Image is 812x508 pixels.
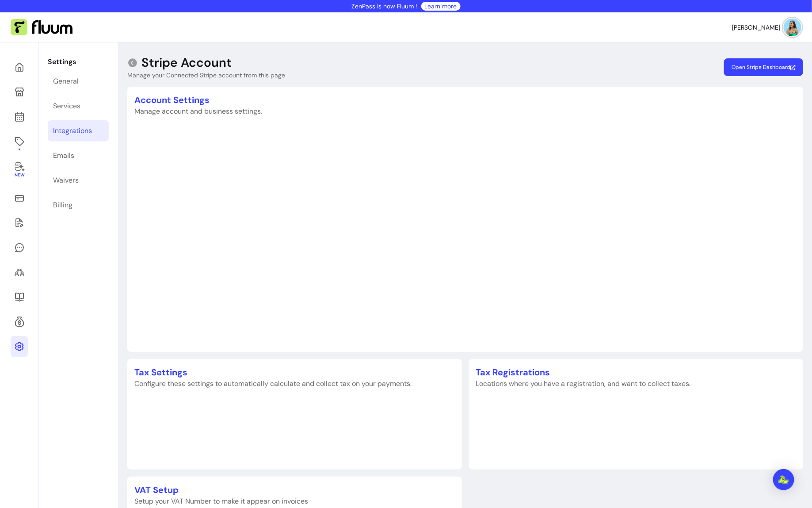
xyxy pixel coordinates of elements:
a: Clients [11,262,28,283]
a: Offerings [11,131,28,152]
div: Integrations [53,126,92,136]
iframe: stripe-connect-ui-layer-stripe-connect-account-management [133,118,798,212]
p: Setup your VAT Number to make it appear on invoices [134,496,455,507]
a: Waivers [48,170,109,191]
p: Configure these settings to automatically calculate and collect tax on your payments. [134,378,455,389]
button: Open Stripe Dashboard [724,58,803,76]
a: Integrations [48,120,109,141]
p: Settings [48,57,109,67]
p: VAT Setup [134,484,455,496]
a: General [48,71,109,92]
div: Waivers [53,175,79,186]
p: Stripe Account [141,55,232,71]
div: Emails [53,150,74,161]
p: Account Settings [134,94,796,106]
a: My Messages [11,237,28,258]
p: Locations where you have a registration, and want to collect taxes. [476,378,797,389]
button: avatar[PERSON_NAME] [732,19,801,36]
img: Fluum Logo [11,19,72,36]
span: New [14,172,24,178]
div: Open Intercom Messenger [773,469,794,490]
iframe: stripe-connect-ui-layer-stripe-connect-tax-settings [133,391,457,424]
div: Billing [53,200,72,210]
div: General [53,76,79,87]
p: Tax Registrations [476,366,797,378]
p: Manage account and business settings. [134,106,796,117]
a: Billing [48,195,109,216]
img: avatar [784,19,801,36]
span: [PERSON_NAME] [732,23,780,32]
div: Services [53,101,80,111]
a: Home [11,57,28,78]
a: Resources [11,286,28,308]
a: Services [48,95,109,117]
span: Open Stripe Dashboard [732,64,796,71]
iframe: stripe-connect-ui-layer-stripe-connect-tax-registrations [474,391,798,456]
a: My Page [11,81,28,103]
a: New [11,156,28,184]
a: Sales [11,187,28,209]
a: Settings [11,336,28,357]
a: Emails [48,145,109,166]
a: Calendar [11,106,28,127]
p: Manage your Connected Stripe account from this page [127,71,285,80]
a: Refer & Earn [11,311,28,332]
a: Learn more [425,2,457,11]
p: ZenPass is now Fluum ! [352,2,418,11]
p: Tax Settings [134,366,455,378]
a: Waivers [11,212,28,233]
